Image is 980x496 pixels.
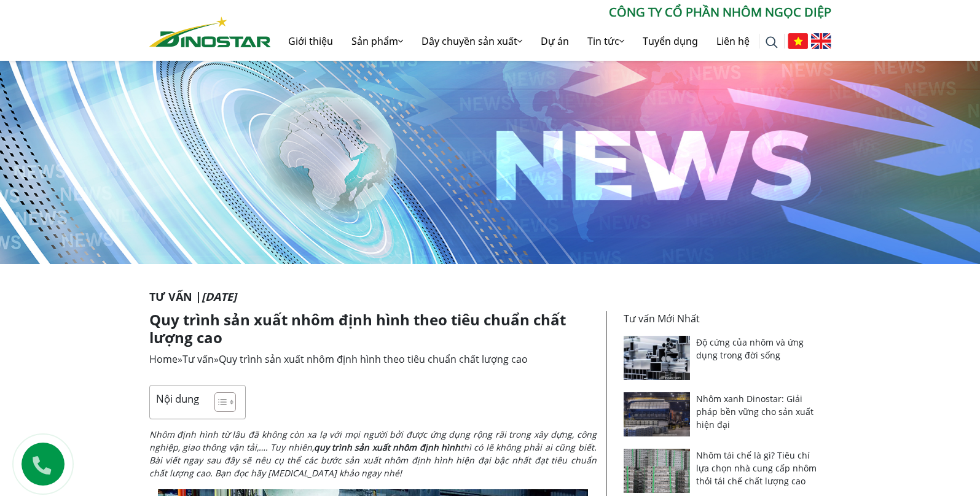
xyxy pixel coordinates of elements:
a: Nhôm tái chế là gì? Tiêu chí lựa chọn nhà cung cấp nhôm thỏi tái chế chất lượng cao [696,449,817,487]
i: quy trình sản xuất nhôm định hình [314,441,460,453]
img: Độ cứng của nhôm và ứng dụng trong đời sống [624,336,691,380]
span: thì có lẽ không phải ai cũng biết. Bài viết ngay sau đây sẽ nêu cụ thể các bước sản xuất nhôm địn... [149,441,597,479]
span: Nhôm định hình từ lâu đã không còn xa lạ với mọi người bởi được ứng dụng rộng rãi trong xây dựng,... [149,428,597,453]
a: Tư vấn [182,352,214,366]
img: Nhôm xanh Dinostar: Giải pháp bền vững cho sản xuất hiện đại [624,392,691,436]
a: Dự án [531,21,578,61]
span: » » [149,352,528,366]
a: Toggle Table of Content [205,392,233,413]
img: search [766,36,778,48]
p: Nội dung [156,392,199,406]
a: Độ cứng của nhôm và ứng dụng trong đời sống [696,336,804,361]
a: Tuyển dụng [633,21,707,61]
p: Tư vấn | [149,289,831,305]
a: Liên hệ [707,21,759,61]
a: Sản phẩm [342,21,412,61]
i: [DATE] [202,289,237,304]
a: Nhôm xanh Dinostar: Giải pháp bền vững cho sản xuất hiện đại [696,393,813,430]
a: Tin tức [578,21,633,61]
img: Nhôm Dinostar [149,17,271,47]
p: Tư vấn Mới Nhất [624,311,824,326]
a: Home [149,352,178,366]
a: Dây chuyền sản xuất [412,21,531,61]
img: Nhôm tái chế là gì? Tiêu chí lựa chọn nhà cung cấp nhôm thỏi tái chế chất lượng cao [624,449,691,493]
a: Giới thiệu [279,21,342,61]
img: English [811,33,831,49]
h1: Quy trình sản xuất nhôm định hình theo tiêu chuẩn chất lượng cao [149,311,597,347]
span: Quy trình sản xuất nhôm định hình theo tiêu chuẩn chất lượng cao [219,352,528,366]
img: Tiếng Việt [788,33,808,49]
p: CÔNG TY CỔ PHẦN NHÔM NGỌC DIỆP [271,3,831,21]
